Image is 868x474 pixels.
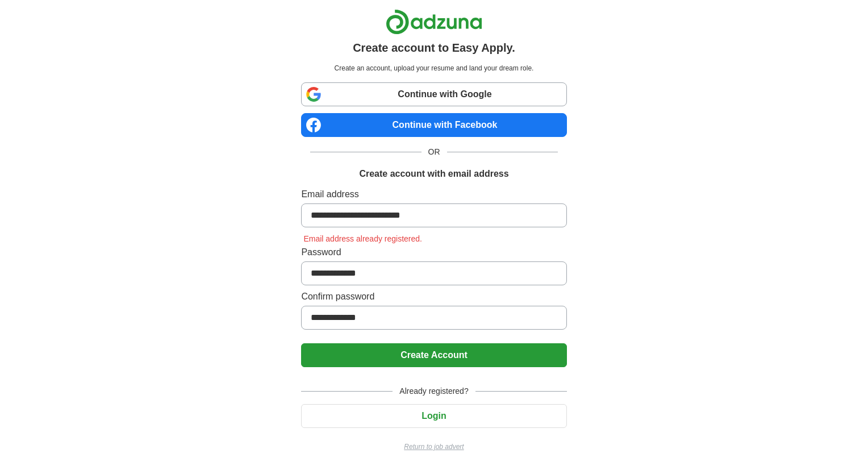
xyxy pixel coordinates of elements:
[359,167,508,181] h1: Create account with email address
[301,113,566,137] a: Continue with Facebook
[303,63,564,73] p: Create an account, upload your resume and land your dream role.
[301,442,566,452] a: Return to job advert
[301,188,566,201] label: Email address
[301,82,566,106] a: Continue with Google
[301,411,566,421] a: Login
[353,39,515,56] h1: Create account to Easy Apply.
[301,290,566,303] label: Confirm password
[422,146,447,158] span: OR
[393,385,475,397] span: Already registered?
[301,234,424,243] span: Email address already registered.
[386,9,482,35] img: Adzuna logo
[301,404,566,428] button: Login
[301,343,566,367] button: Create Account
[301,246,566,259] label: Password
